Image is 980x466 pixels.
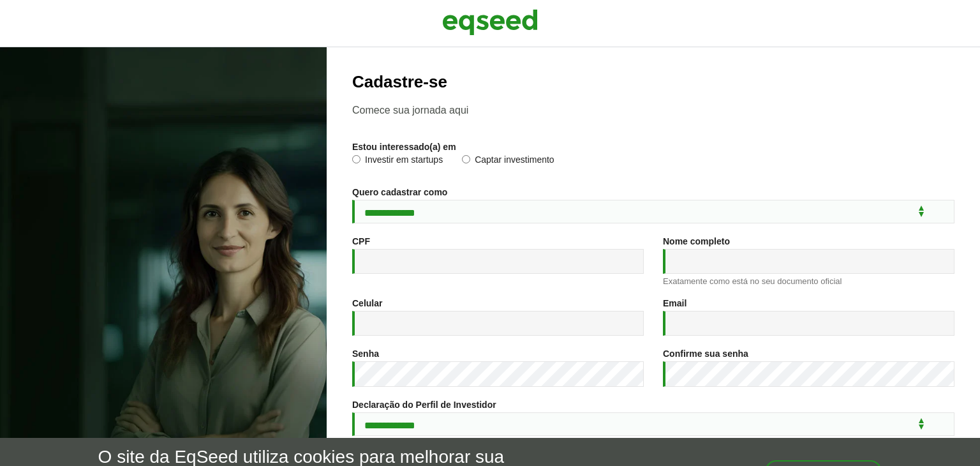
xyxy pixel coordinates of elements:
[352,73,954,91] h2: Cadastre-se
[352,104,954,116] p: Comece sua jornada aqui
[352,349,379,358] label: Senha
[352,142,456,151] label: Estou interessado(a) em
[352,155,443,168] label: Investir em startups
[352,188,447,197] label: Quero cadastrar como
[663,349,748,358] label: Confirme sua senha
[352,155,360,163] input: Investir em startups
[663,299,687,308] label: Email
[462,155,554,168] label: Captar investimento
[352,400,496,409] label: Declaração do Perfil de Investidor
[462,155,470,163] input: Captar investimento
[663,237,730,246] label: Nome completo
[352,299,382,308] label: Celular
[352,237,370,246] label: CPF
[663,277,954,285] div: Exatamente como está no seu documento oficial
[442,6,538,38] img: EqSeed Logo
